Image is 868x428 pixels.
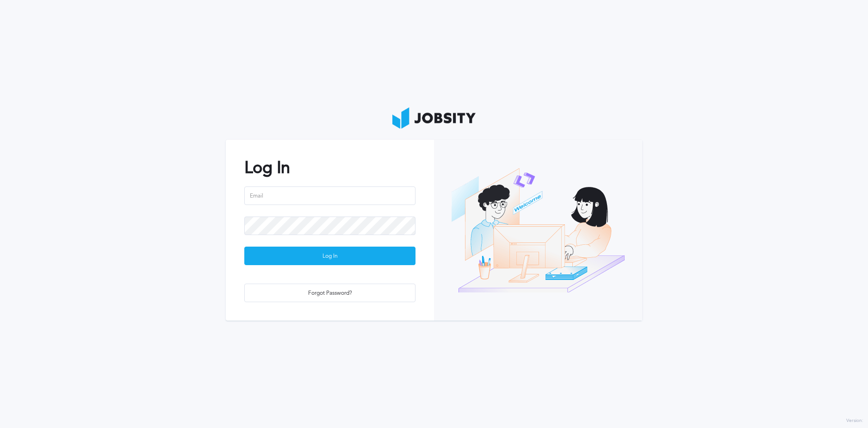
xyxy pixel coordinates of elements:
input: Email [244,186,415,205]
button: Forgot Password? [244,284,415,302]
button: Log In [244,247,415,265]
h2: Log In [244,158,415,177]
label: Version: [846,418,863,424]
div: Forgot Password? [245,284,415,303]
div: Log In [245,247,415,266]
